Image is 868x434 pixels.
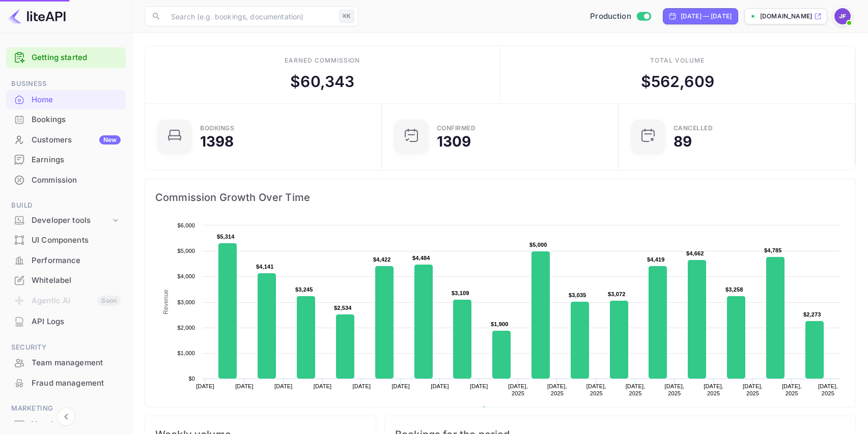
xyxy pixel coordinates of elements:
[818,383,838,396] text: [DATE], 2025
[569,292,586,298] text: $3,035
[32,275,121,286] div: Whitelabel
[165,6,335,26] input: Search (e.g. bookings, documentation)
[162,290,170,314] text: Revenue
[508,383,528,396] text: [DATE], 2025
[681,12,732,21] div: [DATE] — [DATE]
[6,47,126,68] div: Getting started
[32,357,121,369] div: Team management
[6,230,126,249] a: UI Components
[32,134,121,146] div: Customers
[200,134,234,149] div: 1398
[764,247,782,253] text: $4,785
[32,316,121,328] div: API Logs
[6,312,126,332] div: API Logs
[626,383,646,396] text: [DATE], 2025
[647,256,665,263] text: $4,419
[177,350,195,356] text: $1,000
[177,299,195,305] text: $3,000
[177,325,195,331] text: $2,000
[6,271,126,290] a: Whitelabel
[782,383,802,396] text: [DATE], 2025
[290,70,354,93] div: $ 60,343
[431,383,449,389] text: [DATE]
[590,11,631,22] span: Production
[686,250,704,256] text: $4,662
[353,383,371,389] text: [DATE]
[6,415,126,433] a: Vouchers
[760,12,812,21] p: [DOMAIN_NAME]
[6,150,126,169] a: Earnings
[674,134,692,149] div: 89
[314,383,332,389] text: [DATE]
[437,125,476,131] div: Confirmed
[586,383,606,396] text: [DATE], 2025
[529,242,547,248] text: $5,000
[32,175,121,186] div: Commission
[32,94,121,106] div: Home
[274,383,293,389] text: [DATE]
[6,90,126,109] a: Home
[217,234,235,240] text: $5,314
[6,170,126,190] div: Commission
[32,255,121,267] div: Performance
[663,8,738,24] div: Click to change the date range period
[491,407,517,414] text: Revenue
[6,230,126,250] div: UI Components
[6,312,126,331] a: API Logs
[470,383,488,389] text: [DATE]
[32,235,121,246] div: UI Components
[6,342,126,353] span: Security
[177,273,195,279] text: $4,000
[650,56,705,65] div: Total volume
[6,271,126,291] div: Whitelabel
[200,125,234,131] div: Bookings
[6,353,126,372] a: Team management
[586,11,655,22] div: Switch to Sandbox mode
[6,353,126,373] div: Team management
[32,114,121,126] div: Bookings
[99,135,121,144] div: New
[452,290,469,296] text: $3,109
[608,291,626,297] text: $3,072
[6,251,126,270] a: Performance
[6,110,126,130] div: Bookings
[6,90,126,110] div: Home
[8,8,66,24] img: LiteAPI logo
[32,52,121,64] a: Getting started
[32,378,121,389] div: Fraud management
[285,56,360,65] div: Earned commission
[188,375,195,382] text: $0
[32,419,121,430] div: Vouchers
[704,383,723,396] text: [DATE], 2025
[6,170,126,189] a: Commission
[334,305,352,311] text: $2,534
[6,251,126,271] div: Performance
[6,130,126,150] div: CustomersNew
[295,286,313,293] text: $3,245
[32,215,110,226] div: Developer tools
[743,383,763,396] text: [DATE], 2025
[491,321,509,327] text: $1,900
[834,8,851,24] img: Jenny Frimer
[412,255,430,261] text: $4,484
[373,256,391,263] text: $4,422
[177,222,195,228] text: $6,000
[725,286,743,293] text: $3,258
[6,403,126,414] span: Marketing
[6,110,126,129] a: Bookings
[641,70,714,93] div: $ 562,609
[6,373,126,392] a: Fraud management
[57,408,75,426] button: Collapse navigation
[437,134,471,149] div: 1309
[6,150,126,170] div: Earnings
[6,78,126,90] span: Business
[196,383,214,389] text: [DATE]
[235,383,254,389] text: [DATE]
[32,154,121,166] div: Earnings
[6,130,126,149] a: CustomersNew
[6,373,126,393] div: Fraud management
[664,383,684,396] text: [DATE], 2025
[547,383,567,396] text: [DATE], 2025
[177,248,195,254] text: $5,000
[6,212,126,229] div: Developer tools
